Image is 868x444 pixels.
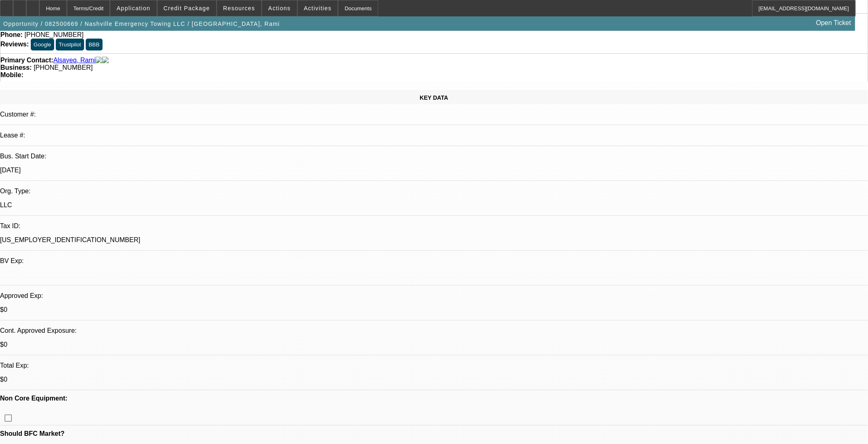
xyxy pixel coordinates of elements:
strong: Mobile: [0,71,23,78]
span: [PHONE_NUMBER] [34,64,93,71]
strong: Primary Contact: [0,57,53,64]
button: Credit Package [158,0,216,16]
strong: Reviews: [0,41,29,48]
button: Google [31,39,54,50]
button: Trustpilot [56,39,84,50]
span: Actions [268,5,291,11]
img: facebook-icon.png [96,57,102,64]
button: Resources [217,0,261,16]
button: Activities [298,0,338,16]
span: Activities [304,5,332,11]
span: [PHONE_NUMBER] [25,31,84,38]
img: linkedin-icon.png [102,57,109,64]
span: KEY DATA [420,94,448,101]
span: Application [116,5,150,11]
a: Alsayeq, Rami [53,57,96,64]
strong: Business: [0,64,32,71]
a: Open Ticket [813,16,854,30]
strong: Phone: [0,31,23,38]
button: Application [110,0,156,16]
span: Opportunity / 082500669 / Nashville Emergency Towing LLC / [GEOGRAPHIC_DATA], Rami [3,21,280,27]
span: Credit Package [164,5,210,11]
button: Actions [262,0,297,16]
span: Resources [223,5,255,11]
button: BBB [86,39,103,50]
